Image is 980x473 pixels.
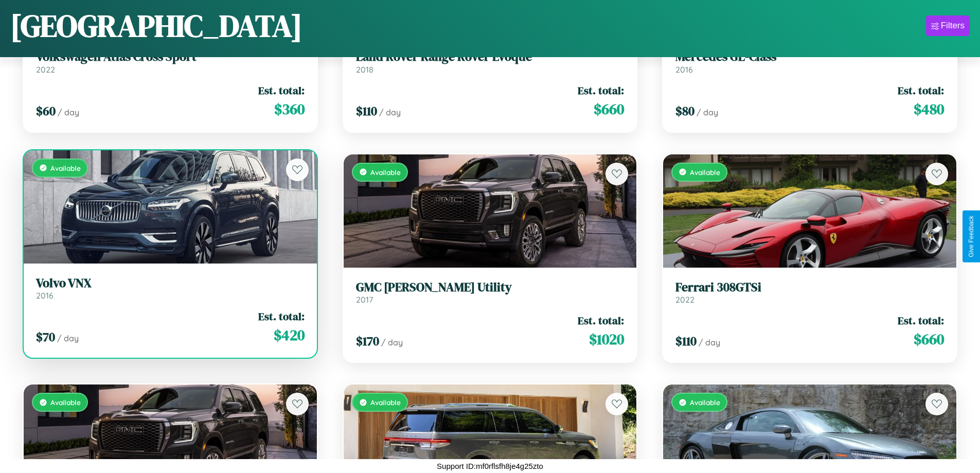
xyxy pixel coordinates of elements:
span: / day [58,107,79,117]
span: 2022 [36,64,55,75]
h3: Volkswagen Atlas Cross Sport [36,49,305,64]
span: Available [50,398,81,407]
span: $ 60 [36,102,56,119]
span: $ 110 [356,102,377,119]
span: $ 360 [274,99,305,119]
div: Filters [941,21,965,31]
span: 2016 [36,290,54,301]
a: Ferrari 308GTSi2022 [675,280,944,305]
span: Est. total: [578,83,624,98]
span: Available [370,398,401,407]
span: Available [690,168,720,177]
div: Give Feedback [968,216,975,257]
span: / day [57,333,79,343]
button: Filters [926,15,970,36]
span: 2018 [356,64,373,75]
span: Available [370,168,401,177]
a: GMC [PERSON_NAME] Utility2017 [356,280,625,305]
span: $ 480 [914,99,944,119]
span: $ 1020 [589,329,624,349]
a: Mercedes GL-Class2016 [675,49,944,75]
h3: Land Rover Range Rover Evoque [356,49,625,64]
span: Est. total: [898,313,944,328]
span: $ 110 [675,332,697,349]
span: Available [50,164,81,172]
a: Volvo VNX2016 [36,276,305,301]
span: / day [381,337,403,347]
span: / day [697,107,718,117]
span: 2017 [356,294,373,305]
span: Est. total: [258,309,305,324]
span: / day [379,107,401,117]
span: / day [699,337,720,347]
span: $ 420 [274,325,305,345]
h3: Mercedes GL-Class [675,49,944,64]
span: Est. total: [898,83,944,98]
span: Available [690,398,720,407]
span: $ 660 [594,99,624,119]
p: Support ID: mf0rflsfh8je4g25zto [437,459,543,473]
h3: Volvo VNX [36,276,305,291]
a: Volkswagen Atlas Cross Sport2022 [36,49,305,75]
span: 2016 [675,64,693,75]
h1: [GEOGRAPHIC_DATA] [10,5,302,47]
span: $ 170 [356,332,379,349]
span: 2022 [675,294,694,305]
a: Land Rover Range Rover Evoque2018 [356,49,625,75]
span: $ 70 [36,328,55,345]
span: Est. total: [258,83,305,98]
h3: GMC [PERSON_NAME] Utility [356,280,625,295]
span: $ 80 [675,102,694,119]
h3: Ferrari 308GTSi [675,280,944,295]
span: $ 660 [914,329,944,349]
span: Est. total: [578,313,624,328]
